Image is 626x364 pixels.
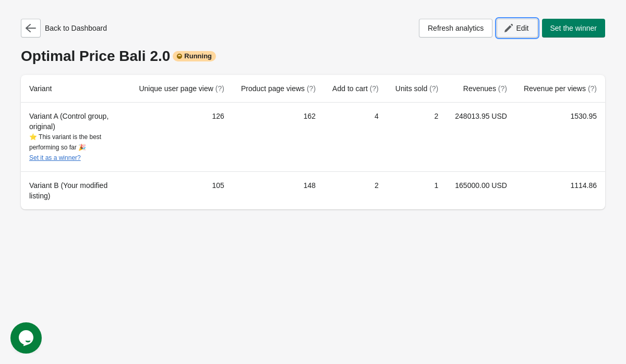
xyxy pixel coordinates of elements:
[387,103,447,171] td: 2
[550,24,597,32] span: Set the winner
[130,171,232,209] td: 105
[10,322,44,354] iframe: chat widget
[516,24,528,32] span: Edit
[324,103,387,171] td: 4
[324,171,387,209] td: 2
[233,103,324,171] td: 162
[498,84,507,93] span: (?)
[447,103,515,171] td: 248013.95 USD
[29,154,81,161] button: Set it as a winner?
[387,171,447,209] td: 1
[497,19,537,37] button: Edit
[29,132,122,163] div: ⭐ This variant is the best performing so far 🎉
[21,75,130,103] th: Variant
[447,171,515,209] td: 165000.00 USD
[241,84,316,93] span: Product page views
[429,84,438,93] span: (?)
[130,103,232,171] td: 126
[215,84,224,93] span: (?)
[29,111,122,163] div: Variant A (Control group, original)
[370,84,379,93] span: (?)
[515,103,605,171] td: 1530.95
[332,84,379,93] span: Add to cart
[307,84,316,93] span: (?)
[428,24,484,32] span: Refresh analytics
[395,84,438,93] span: Units sold
[419,19,492,37] button: Refresh analytics
[588,84,597,93] span: (?)
[21,19,107,37] div: Back to Dashboard
[173,51,216,61] div: Running
[542,19,606,37] button: Set the winner
[515,171,605,209] td: 1114.86
[29,180,122,201] div: Variant B (Your modified listing)
[524,84,597,93] span: Revenue per views
[21,48,605,65] div: Optimal Price Bali 2.0
[139,84,224,93] span: Unique user page view
[233,171,324,209] td: 148
[463,84,507,93] span: Revenues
